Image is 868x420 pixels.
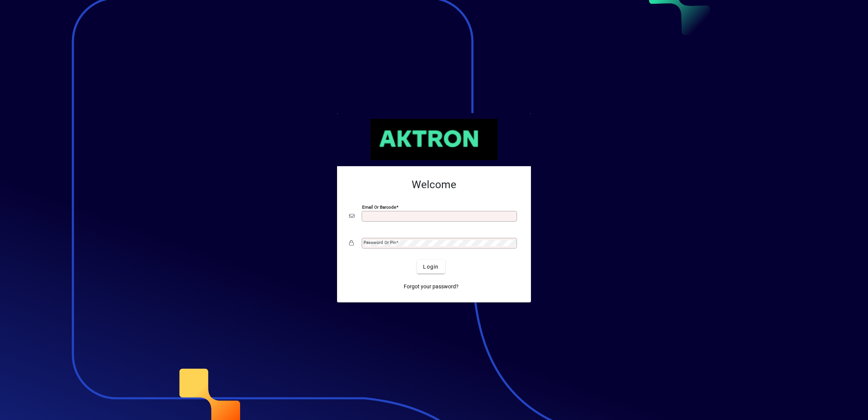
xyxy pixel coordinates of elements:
mat-label: Email or Barcode [362,204,396,210]
span: Login [423,263,439,271]
h2: Welcome [349,178,519,191]
button: Login [417,260,445,274]
mat-label: Password or Pin [364,240,396,245]
span: Forgot your password? [404,283,459,291]
a: Forgot your password? [401,280,462,293]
